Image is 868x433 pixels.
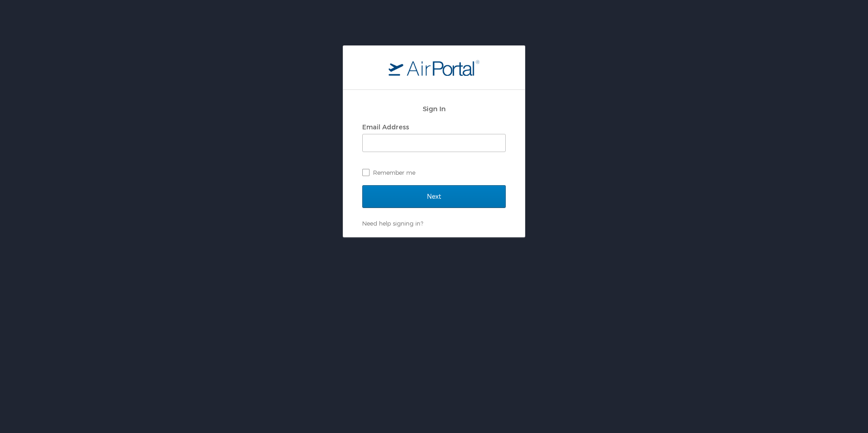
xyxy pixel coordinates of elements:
img: logo [389,59,479,76]
a: Need help signing in? [362,220,423,227]
h2: Sign In [362,103,506,114]
label: Email Address [362,123,409,131]
label: Remember me [362,166,506,179]
input: Next [362,185,506,208]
